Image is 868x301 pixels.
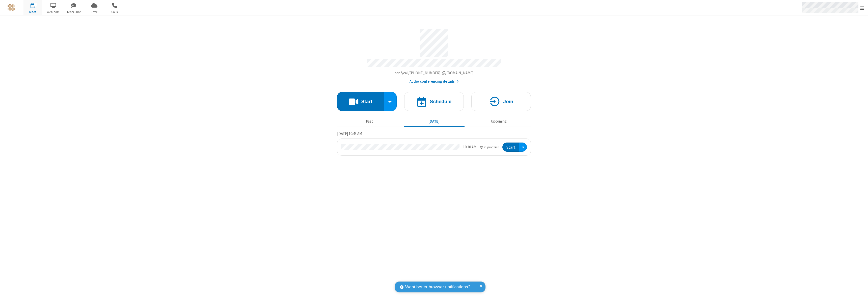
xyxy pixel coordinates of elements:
[395,70,474,76] button: Copy my meeting room linkCopy my meeting room link
[405,284,470,290] span: Want better browser notifications?
[337,131,531,156] section: Today's Meetings
[8,4,15,11] img: QA Selenium DO NOT DELETE OR CHANGE
[463,144,476,150] div: 10:30 AM
[410,79,459,84] button: Audio conferencing details
[395,71,474,75] span: Copy my meeting room link
[502,143,519,152] button: Start
[519,143,527,152] div: Open menu
[404,117,465,126] button: [DATE]
[337,92,384,111] button: Start
[404,92,464,111] button: Schedule
[85,10,104,14] span: Drive
[855,288,864,297] iframe: Chat
[361,99,372,104] h4: Start
[337,131,362,136] span: [DATE] 10:43 AM
[64,10,83,14] span: Team Chat
[339,117,400,126] button: Past
[34,3,37,7] div: 1
[44,10,63,14] span: Webinars
[471,92,531,111] button: Join
[337,25,531,84] section: Account details
[430,99,451,104] h4: Schedule
[105,10,124,14] span: Calls
[23,10,42,14] span: Meet
[468,117,529,126] button: Upcoming
[384,92,397,111] div: Start conference options
[480,145,499,150] em: in progress
[503,99,513,104] h4: Join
